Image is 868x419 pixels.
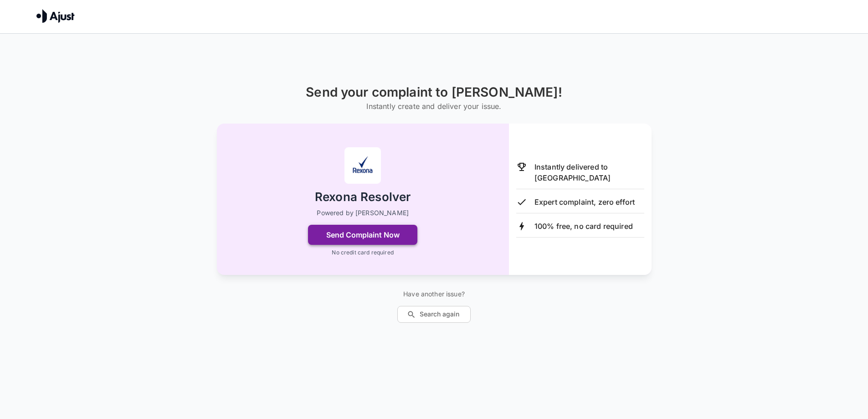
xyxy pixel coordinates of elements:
p: Instantly delivered to [GEOGRAPHIC_DATA] [534,161,644,183]
p: Powered by [PERSON_NAME] [317,208,409,217]
img: Ajust [36,9,75,23]
p: 100% free, no card required [534,221,633,232]
p: Expert complaint, zero effort [534,197,635,207]
img: Rexona [344,147,381,184]
button: Search again [397,306,471,323]
p: Have another issue? [397,290,471,299]
h1: Send your complaint to [PERSON_NAME]! [306,85,562,100]
p: No credit card required [332,248,393,257]
button: Send Complaint Now [308,225,417,245]
h6: Instantly create and deliver your issue. [306,100,562,113]
h2: Rexona Resolver [315,189,411,205]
